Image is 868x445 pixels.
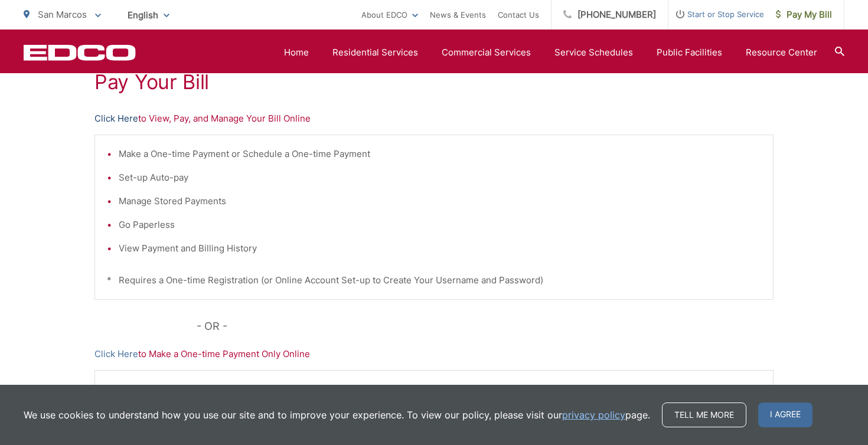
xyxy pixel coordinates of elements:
a: Residential Services [332,45,418,60]
span: I agree [758,403,812,427]
a: Tell me more [662,403,746,427]
li: Manage Stored Payments [119,194,761,208]
p: to View, Pay, and Manage Your Bill Online [94,112,774,126]
li: View Payment and Billing History [119,241,761,256]
a: About EDCO [361,8,418,22]
p: - OR - [197,318,774,335]
p: We use cookies to understand how you use our site and to improve your experience. To view our pol... [24,408,650,422]
a: privacy policy [562,408,625,422]
span: English [119,5,178,25]
li: Make a One-time Payment or Schedule a One-time Payment [119,147,761,161]
a: Home [284,45,309,60]
li: Make a One-time Payment Only [119,382,761,397]
a: EDCD logo. Return to the homepage. [24,44,136,61]
a: Public Facilities [657,45,722,60]
a: Click Here [94,347,138,361]
li: Set-up Auto-pay [119,171,761,185]
a: Contact Us [498,8,539,22]
span: Pay My Bill [776,8,832,22]
li: Go Paperless [119,218,761,232]
a: Service Schedules [554,45,633,60]
a: Commercial Services [442,45,531,60]
p: to Make a One-time Payment Only Online [94,347,774,361]
p: * Requires a One-time Registration (or Online Account Set-up to Create Your Username and Password) [107,273,761,287]
a: Click Here [94,112,138,126]
a: News & Events [430,8,486,22]
a: Resource Center [746,45,817,60]
h1: Pay Your Bill [94,70,774,94]
span: San Marcos [38,9,87,20]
